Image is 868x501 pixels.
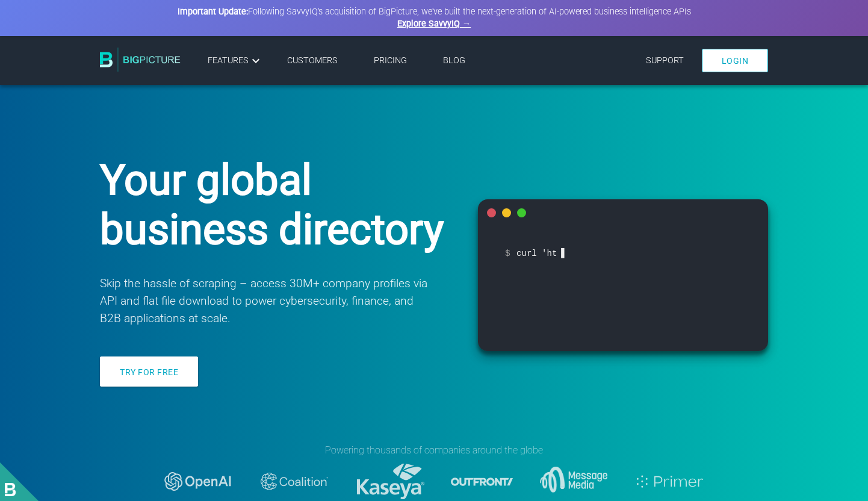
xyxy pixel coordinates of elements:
[100,356,198,387] a: Try for free
[5,483,16,496] img: BigPicture-logo-whitev2.png
[505,244,741,262] span: curl 'ht
[540,467,607,496] img: message-media.svg
[100,155,448,254] h1: Your global business directory
[357,464,424,499] img: logo-kaseya.svg
[636,475,704,488] img: logo-primer.svg
[261,473,328,490] img: logo-coalition-2.svg
[702,49,769,72] a: Login
[100,48,181,72] img: BigPicture.io
[164,472,232,490] img: logo-openai.svg
[208,54,263,68] a: Features
[100,275,430,327] p: Skip the hassle of scraping – access 30M+ company profiles via API and flat file download to powe...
